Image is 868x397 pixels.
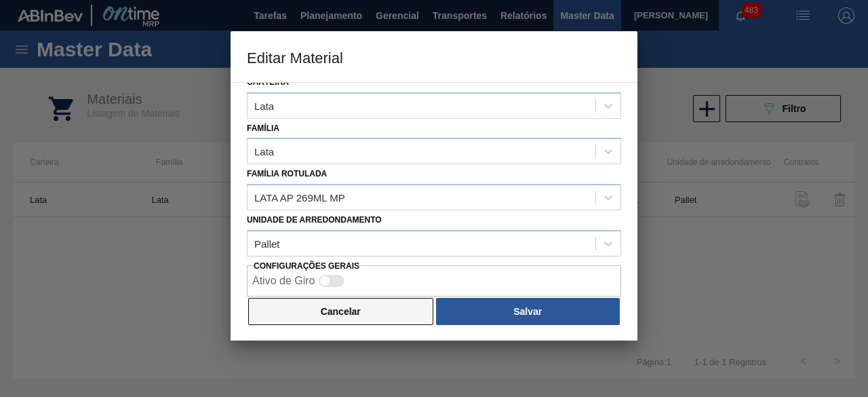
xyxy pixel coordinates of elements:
[254,261,359,271] label: Configurações Gerais
[254,192,345,204] div: LATA AP 269ML MP
[254,100,274,111] div: Lata
[248,298,433,325] button: Cancelar
[252,275,315,286] label: Ativo de Giro
[247,215,382,225] label: Unidade de arredondamento
[254,146,274,157] div: Lata
[247,77,289,87] label: Carteira
[247,169,327,178] label: Família Rotulada
[436,298,620,325] button: Salvar
[254,238,280,249] div: Pallet
[231,31,637,83] h3: Editar Material
[247,124,279,133] label: Família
